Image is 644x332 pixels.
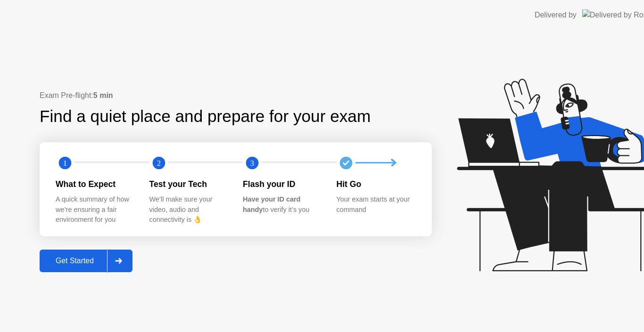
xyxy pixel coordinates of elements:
[243,195,300,213] b: Have your ID card handy
[56,178,134,190] div: What to Expect
[535,9,577,21] div: Delivered by
[56,194,134,225] div: A quick summary of how we’re ensuring a fair environment for you
[40,250,132,272] button: Get Started
[243,194,322,215] div: to verify it’s you
[337,194,415,215] div: Your exam starts at your command
[40,104,372,129] div: Find a quiet place and prepare for your exam
[40,90,432,101] div: Exam Pre-flight:
[243,178,322,190] div: Flash your ID
[250,158,254,167] text: 3
[42,257,107,265] div: Get Started
[337,178,415,190] div: Hit Go
[93,91,113,99] b: 5 min
[157,158,160,167] text: 2
[149,194,228,225] div: We’ll make sure your video, audio and connectivity is 👌
[149,178,228,190] div: Test your Tech
[63,158,67,167] text: 1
